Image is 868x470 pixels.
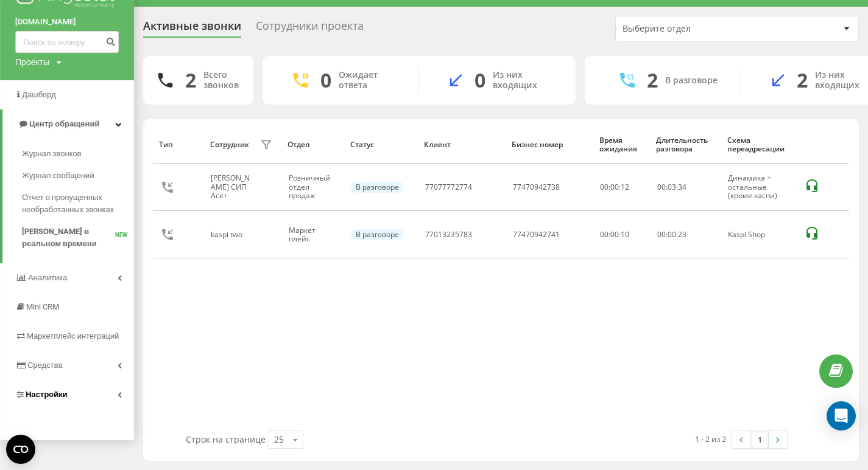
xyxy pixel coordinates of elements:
[288,140,339,149] div: Отдел
[22,226,115,250] span: [PERSON_NAME] в реальном времени
[211,230,245,239] div: kaspi two
[320,69,331,92] div: 0
[827,401,856,430] div: Open Intercom Messenger
[657,182,666,192] span: 00
[26,390,68,399] span: Настройки
[513,230,560,239] div: 77470942741
[203,70,239,91] div: Всего звонков
[797,69,808,92] div: 2
[512,140,588,149] div: Бизнес номер
[185,69,196,92] div: 2
[678,229,686,240] span: 23
[26,302,59,311] span: Mini CRM
[425,183,472,192] div: 77077772774
[15,16,119,28] a: [DOMAIN_NAME]
[668,229,676,240] span: 00
[143,19,241,38] div: Активные звонки
[274,434,284,446] div: 25
[339,70,400,91] div: Ожидает ответа
[22,148,82,160] span: Журнал звонков
[657,183,686,192] div: : :
[657,229,666,240] span: 00
[22,170,94,182] span: Журнал сообщений
[2,109,134,139] a: Центр обращений
[289,174,338,200] div: Розничный отдел продаж
[513,183,560,192] div: 77470942738
[695,433,726,445] div: 1 - 2 из 2
[27,331,119,340] span: Маркетплейс интеграций
[28,273,67,282] span: Аналитика
[350,140,413,149] div: Статус
[256,19,364,38] div: Сотрудники проекта
[186,434,266,445] span: Строк на странице
[656,136,716,154] div: Длительность разговора
[425,230,472,239] div: 77013235783
[22,187,134,221] a: Отчет о пропущенных необработанных звонках
[750,431,769,448] a: 1
[22,143,134,165] a: Журнал звонков
[493,70,557,91] div: Из них входящих
[657,230,686,239] div: : :
[22,192,128,216] span: Отчет о пропущенных необработанных звонках
[210,140,249,149] div: Сотрудник
[351,229,404,240] div: В разговоре
[728,230,791,239] div: Kaspi Shop
[728,174,791,200] div: Динамика + остальные (кроме каспи)
[158,140,198,149] div: Тип
[351,182,404,193] div: В разговоре
[289,226,338,244] div: Маркет плейс
[599,136,645,154] div: Время ожидания
[27,361,63,370] span: Средства
[211,174,258,200] div: [PERSON_NAME] СИП Асет
[29,119,99,128] span: Центр обращений
[15,56,49,68] div: Проекты
[15,31,119,53] input: Поиск по номеру
[600,183,644,192] div: 00:00:12
[678,182,686,192] span: 34
[6,435,35,464] button: Open CMP widget
[22,221,134,255] a: [PERSON_NAME] в реальном времениNEW
[623,24,768,34] div: Выберите отдел
[475,69,485,92] div: 0
[600,230,644,239] div: 00:00:10
[665,75,718,86] div: В разговоре
[22,165,134,187] a: Журнал сообщений
[668,182,676,192] span: 03
[727,136,792,154] div: Схема переадресации
[424,140,500,149] div: Клиент
[647,69,658,92] div: 2
[22,90,56,99] span: Дашборд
